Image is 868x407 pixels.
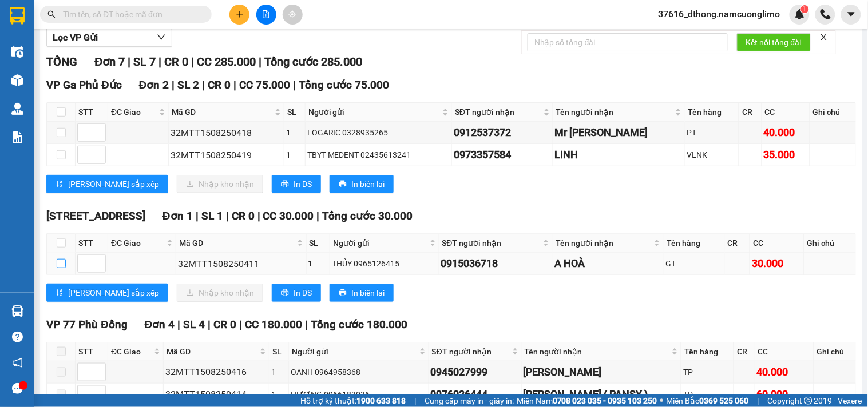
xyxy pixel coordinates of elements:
button: printerIn DS [272,284,321,302]
th: Tên hàng [681,342,734,361]
div: 0973357584 [454,147,551,163]
div: 0976026444 [431,386,520,402]
th: Ghi chú [810,103,856,122]
div: 32MTT1508250411 [178,257,304,271]
span: CC 285.000 [197,55,256,69]
span: ĐC Giao [111,345,152,358]
span: 1 [803,5,807,13]
div: 32MTT1508250418 [171,126,282,140]
span: | [414,394,416,407]
button: printerIn biên lai [330,175,394,193]
th: STT [76,103,108,122]
div: 0945027999 [431,364,520,380]
th: Ghi chú [804,234,856,253]
button: sort-ascending[PERSON_NAME] sắp xếp [46,284,168,302]
th: CR [739,103,762,122]
span: printer [339,289,347,298]
div: Mr [PERSON_NAME] [555,125,683,141]
span: close [820,33,828,41]
th: CC [755,342,814,361]
div: 30.000 [752,256,802,272]
th: SL [269,342,289,361]
span: VP 77 Phù Đổng [46,318,128,331]
div: 1 [271,388,287,401]
td: ANH TUẤN ( PANSY ) [522,384,682,406]
span: 37616_dthong.namcuonglimo [649,7,790,21]
div: 1 [308,257,328,270]
span: | [177,318,180,331]
span: Mã GD [172,106,272,118]
div: VLNK [687,149,737,161]
span: | [202,78,205,91]
div: 1 [286,149,303,161]
div: OANH 0964958368 [291,366,427,378]
button: printerIn DS [272,175,321,193]
th: Tên hàng [685,103,739,122]
button: sort-ascending[PERSON_NAME] sắp xếp [46,175,168,193]
div: TBYT MEDENT 02435613241 [307,149,450,161]
span: SĐT người nhận [442,237,541,249]
strong: 1900 633 818 [356,396,406,405]
span: SĐT người nhận [455,106,541,118]
span: Tổng cước 75.000 [299,78,389,91]
th: CC [762,103,810,122]
button: printerIn biên lai [330,284,394,302]
span: search [47,10,56,18]
div: 35.000 [764,147,808,163]
span: message [12,383,23,394]
span: Kết nối tổng đài [746,36,802,49]
td: 0912537372 [452,122,553,144]
span: Mã GD [179,237,294,249]
th: CR [725,234,750,253]
td: 0976026444 [429,384,522,406]
input: Nhập số tổng đài [528,33,728,51]
div: 32MTT1508250414 [165,387,267,401]
span: printer [281,289,289,298]
div: 60.000 [756,386,811,402]
th: STT [76,234,108,253]
span: file-add [262,10,270,18]
div: 40.000 [764,125,808,141]
span: Người gửi [308,106,440,118]
span: Cung cấp máy in - giấy in: [425,394,514,407]
span: | [172,78,175,91]
td: 0945027999 [429,361,522,384]
span: | [257,209,260,222]
span: SĐT người nhận [432,345,510,358]
span: In DS [294,178,312,190]
span: Người gửi [292,345,417,358]
td: 32MTT1508250411 [176,253,306,275]
span: | [259,55,261,69]
div: 32MTT1508250416 [165,365,267,379]
td: 32MTT1508250414 [164,384,269,406]
div: 0912537372 [454,125,551,141]
span: sort-ascending [56,180,64,189]
td: LINH [553,144,685,166]
div: 1 [286,126,303,139]
span: CC 180.000 [245,318,302,331]
span: ĐC Giao [111,106,157,118]
div: A HOÀ [554,256,661,272]
th: CC [750,234,804,253]
div: [PERSON_NAME] ( PANSY ) [524,386,680,402]
td: 0915036718 [439,253,553,275]
span: caret-down [846,9,857,19]
span: SL 1 [201,209,223,222]
span: SL 4 [183,318,205,331]
div: [PERSON_NAME] [524,364,680,380]
span: ĐC Giao [111,237,164,249]
button: Kết nối tổng đài [737,33,811,51]
span: | [239,318,242,331]
th: SL [307,234,330,253]
td: 32MTT1508250419 [169,144,284,166]
span: Miền Bắc [667,394,749,407]
img: warehouse-icon [11,103,23,115]
button: aim [283,5,303,25]
div: LINH [555,147,683,163]
td: Mr Phương [553,122,685,144]
span: | [317,209,320,222]
div: TP [683,388,732,401]
b: Công ty TNHH Trọng Hiếu Phú Thọ - Nam Cường Limousine [139,13,447,45]
img: warehouse-icon [11,74,23,86]
span: question-circle [12,332,23,342]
